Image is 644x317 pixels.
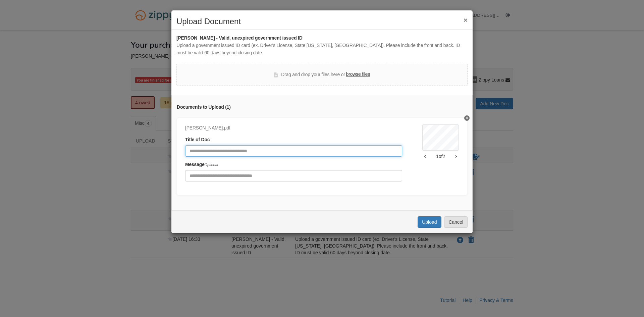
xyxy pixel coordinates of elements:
[185,161,218,168] label: Message
[185,124,402,132] div: [PERSON_NAME].pdf
[176,17,468,26] h2: Upload Document
[422,153,459,160] div: 1 of 2
[418,216,441,228] button: Upload
[205,163,218,167] span: Optional
[464,115,470,121] button: Delete undefined
[464,16,468,23] button: ×
[177,104,467,111] div: Documents to Upload ( 1 )
[444,216,468,228] button: Cancel
[185,145,402,157] input: Document Title
[274,71,370,79] div: Drag and drop your files here or
[176,42,468,57] div: Upload a government issued ID card (ex. Driver's License, State [US_STATE], [GEOGRAPHIC_DATA]). P...
[176,35,468,42] div: [PERSON_NAME] - Valid, unexpired government issued ID
[346,71,370,78] label: browse files
[185,136,210,144] label: Title of Doc
[185,170,402,181] input: Include any comments on this document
